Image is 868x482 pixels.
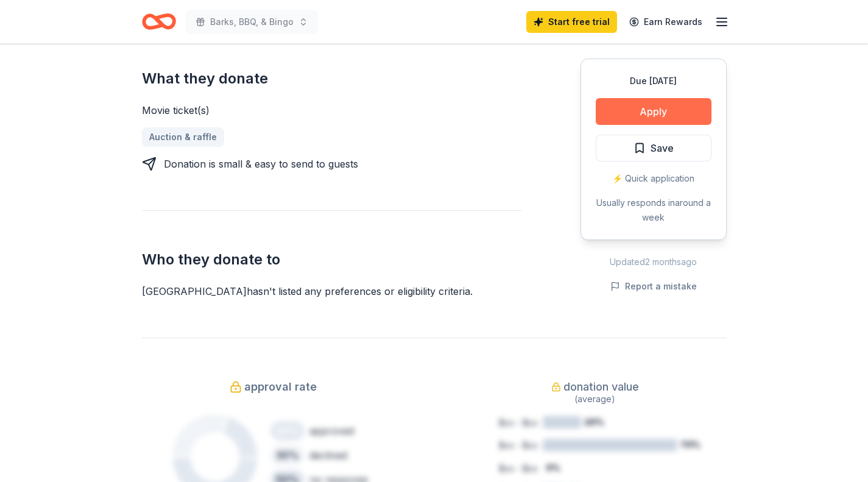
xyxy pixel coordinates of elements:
[309,448,347,463] div: declined
[210,15,294,29] span: Barks, BBQ, & Bingo
[270,421,305,441] div: 20 %
[596,135,711,161] button: Save
[596,171,711,186] div: ⚡️ Quick application
[142,250,522,269] h2: Who they donate to
[186,10,318,34] button: Barks, BBQ, & Bingo
[142,69,522,88] h2: What they donate
[499,417,538,428] tspan: $xx - $xx
[584,417,604,427] tspan: 20%
[270,445,305,465] div: 30 %
[651,140,674,156] span: Save
[499,440,538,450] tspan: $xx - $xx
[546,463,560,473] tspan: 0%
[244,377,317,397] span: approval rate
[580,255,727,269] div: Updated 2 months ago
[680,439,700,450] tspan: 70%
[610,279,697,294] button: Report a mistake
[563,377,639,397] span: donation value
[142,103,522,118] div: Movie ticket(s)
[526,11,617,33] a: Start free trial
[622,11,710,33] a: Earn Rewards
[309,424,354,438] div: approved
[596,74,711,88] div: Due [DATE]
[464,392,727,406] div: (average)
[142,284,522,299] div: [GEOGRAPHIC_DATA] hasn ' t listed any preferences or eligibility criteria.
[499,463,538,473] tspan: $xx - $xx
[596,196,711,225] div: Usually responds in around a week
[142,7,176,36] a: Home
[164,157,358,171] div: Donation is small & easy to send to guests
[142,127,224,147] a: Auction & raffle
[596,98,711,125] button: Apply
